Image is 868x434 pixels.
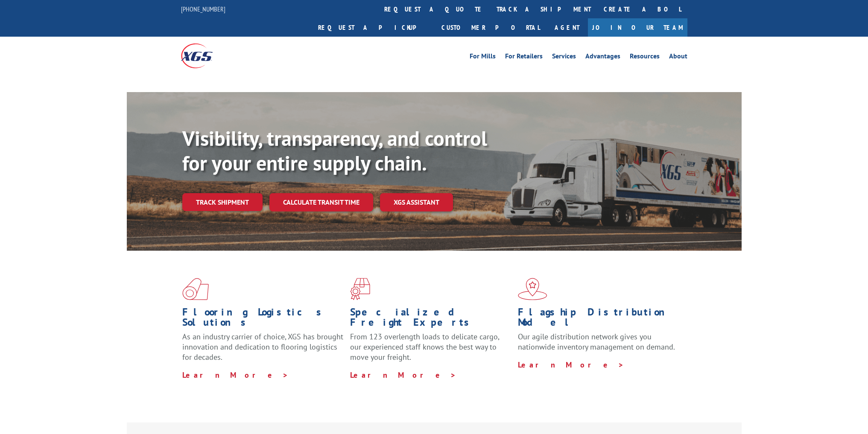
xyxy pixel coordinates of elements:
[505,53,543,62] a: For Retailers
[435,18,546,37] a: Customer Portal
[182,332,343,362] span: As an industry carrier of choice, XGS has brought innovation and dedication to flooring logistics...
[518,278,547,300] img: xgs-icon-flagship-distribution-model-red
[470,53,496,62] a: For Mills
[518,307,679,332] h1: Flagship Distribution Model
[588,18,687,37] a: Join Our Team
[182,307,344,332] h1: Flooring Logistics Solutions
[312,18,435,37] a: Request a pickup
[518,360,624,370] a: Learn More >
[350,332,511,370] p: From 123 overlength loads to delicate cargo, our experienced staff knows the best way to move you...
[181,5,225,13] a: [PHONE_NUMBER]
[585,53,620,62] a: Advantages
[350,278,370,300] img: xgs-icon-focused-on-flooring-red
[182,125,487,176] b: Visibility, transparency, and control for your entire supply chain.
[552,53,576,62] a: Services
[630,53,660,62] a: Resources
[182,278,209,300] img: xgs-icon-total-supply-chain-intelligence-red
[182,370,289,380] a: Learn More >
[546,18,588,37] a: Agent
[380,193,453,211] a: XGS ASSISTANT
[182,193,263,211] a: Track shipment
[518,332,675,352] span: Our agile distribution network gives you nationwide inventory management on demand.
[350,370,456,380] a: Learn More >
[269,193,373,211] a: Calculate transit time
[669,53,687,62] a: About
[350,307,511,332] h1: Specialized Freight Experts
